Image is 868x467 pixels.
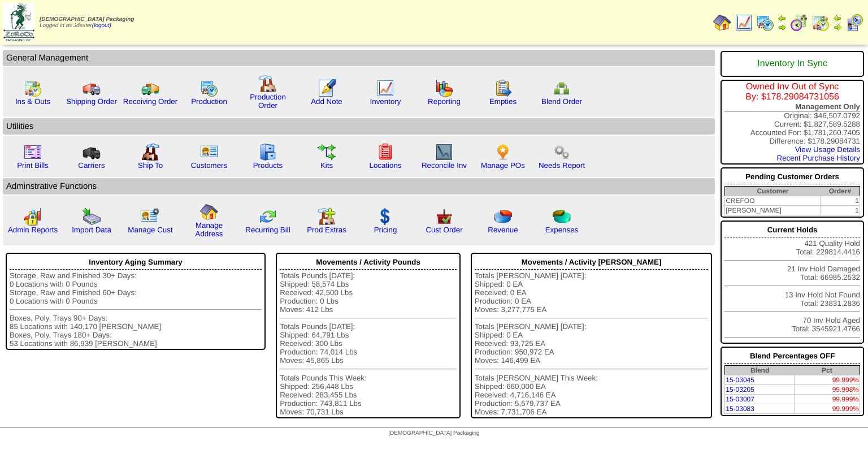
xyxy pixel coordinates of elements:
img: factory2.gif [141,143,159,161]
img: truck2.gif [141,79,159,97]
img: calendarcustomer.gif [845,14,863,32]
div: Current Holds [724,223,860,237]
img: arrowleft.gif [833,14,842,23]
td: 99.999% [795,375,860,385]
a: Recurring Bill [245,226,290,234]
img: locations.gif [376,143,394,161]
img: cabinet.gif [259,143,277,161]
img: line_graph.gif [735,14,753,32]
div: Storage, Raw and Finished 30+ Days: 0 Locations with 0 Pounds Storage, Raw and Finished 60+ Days:... [10,271,262,348]
th: Blend [725,366,795,375]
img: calendarinout.gif [24,79,42,97]
a: Empties [489,97,517,106]
span: [DEMOGRAPHIC_DATA] Packaging [40,16,134,23]
img: workflow.png [553,143,571,161]
a: Recent Purchase History [777,154,860,162]
td: 1 [821,196,860,206]
td: 99.999% [795,404,860,414]
a: Add Note [311,97,342,106]
a: Revenue [488,226,518,234]
img: invoice2.gif [24,143,42,161]
img: line_graph.gif [376,79,394,97]
div: Pending Customer Orders [724,170,860,184]
a: Expenses [545,226,579,234]
img: home.gif [713,14,731,32]
img: line_graph2.gif [435,143,453,161]
img: home.gif [200,203,218,221]
a: Kits [320,161,333,170]
img: dollar.gif [376,207,394,226]
img: workorder.gif [494,79,512,97]
img: calendarprod.gif [756,14,774,32]
img: truck.gif [83,79,101,97]
img: calendarprod.gif [200,79,218,97]
img: zoroco-logo-small.webp [3,3,34,41]
a: Customers [191,161,227,170]
a: Products [253,161,283,170]
a: (logout) [92,23,111,29]
td: CREFOO [725,196,821,206]
div: 421 Quality Hold Total: 229814.4416 21 Inv Hold Damaged Total: 66985.2532 13 Inv Hold Not Found T... [721,220,864,344]
img: po.png [494,143,512,161]
a: Production Order [250,93,286,110]
img: truck3.gif [83,143,101,161]
a: 15-03083 [726,405,754,413]
img: managecust.png [140,207,161,226]
img: customers.gif [200,143,218,161]
a: Reconcile Inv [422,161,467,170]
a: Blend Order [541,97,582,106]
img: calendarinout.gif [811,14,830,32]
a: Prod Extras [307,226,346,234]
a: Manage Address [196,221,223,238]
img: orders.gif [318,79,336,97]
a: 15-03205 [726,386,754,394]
a: Ship To [138,161,163,170]
a: Reporting [428,97,461,106]
img: prodextras.gif [318,207,336,226]
a: Shipping Order [66,97,117,106]
a: Cust Order [426,226,462,234]
img: workflow.gif [318,143,336,161]
td: Adminstrative Functions [3,178,715,194]
img: arrowright.gif [833,23,842,32]
div: Owned Inv Out of Sync By: $178.29084731056 [724,82,860,102]
th: Order# [821,187,860,196]
img: calendarblend.gif [790,14,808,32]
div: Blend Percentages OFF [724,349,860,364]
img: graph.gif [435,79,453,97]
img: import.gif [83,207,101,226]
img: cust_order.png [435,207,453,226]
a: 15-03007 [726,395,754,403]
img: arrowleft.gif [778,14,787,23]
a: Admin Reports [8,226,58,234]
td: General Management [3,50,715,66]
div: Movements / Activity Pounds [280,255,457,270]
a: Manage POs [481,161,525,170]
div: Original: $46,507.0792 Current: $1,827,589.5288 Accounted For: $1,781,260.7405 Difference: $178.2... [721,80,864,165]
a: Receiving Order [123,97,177,106]
div: Management Only [724,102,860,111]
a: Locations [369,161,401,170]
a: 15-03045 [726,376,754,384]
td: [PERSON_NAME] [725,206,821,215]
img: arrowright.gif [778,23,787,32]
div: Movements / Activity [PERSON_NAME] [475,255,708,270]
img: reconcile.gif [259,207,277,226]
img: pie_chart.png [494,207,512,226]
img: factory.gif [259,75,277,93]
th: Pct [795,366,860,375]
a: Production [191,97,227,106]
a: Inventory [370,97,401,106]
span: [DEMOGRAPHIC_DATA] Packaging [388,430,479,436]
div: Inventory Aging Summary [10,255,262,270]
a: Manage Cust [128,226,172,234]
a: Import Data [72,226,111,234]
td: 99.998% [795,385,860,395]
a: Print Bills [17,161,49,170]
div: Inventory In Sync [724,53,860,75]
img: network.png [553,79,571,97]
div: Totals [PERSON_NAME] [DATE]: Shipped: 0 EA Received: 0 EA Production: 0 EA Moves: 3,277,775 EA To... [475,271,708,416]
td: 1 [821,206,860,215]
a: Ins & Outs [15,97,50,106]
td: 99.999% [795,395,860,404]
